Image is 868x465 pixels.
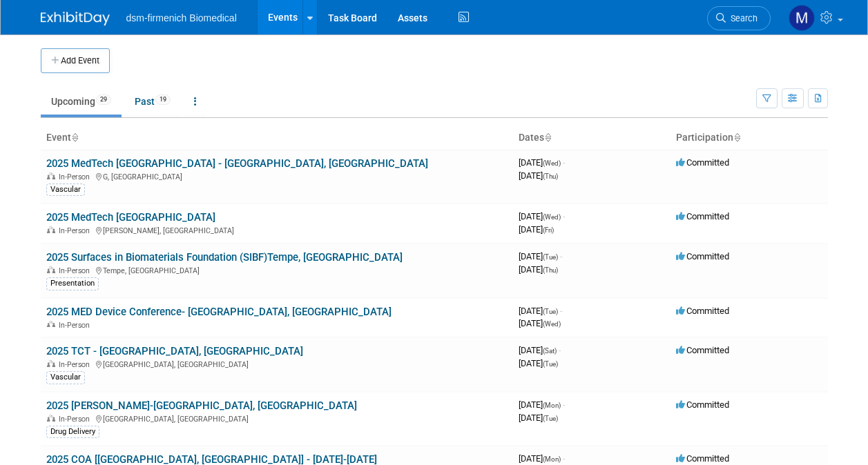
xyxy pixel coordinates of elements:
span: - [563,453,565,464]
span: [DATE] [519,251,562,261]
span: [DATE] [519,358,558,368]
a: 2025 MED Device Conference- [GEOGRAPHIC_DATA], [GEOGRAPHIC_DATA] [46,306,392,318]
span: [DATE] [519,264,558,275]
div: [GEOGRAPHIC_DATA], [GEOGRAPHIC_DATA] [46,358,508,369]
span: (Tue) [543,360,558,368]
img: Melanie Davison [789,5,815,31]
a: Sort by Start Date [544,132,551,143]
img: In-Person Event [47,226,55,233]
span: 29 [96,95,111,105]
span: [DATE] [519,157,565,168]
span: - [563,399,565,410]
span: (Tue) [543,253,558,261]
a: 2025 Surfaces in Biomaterials Foundation (SIBF)Tempe, [GEOGRAPHIC_DATA] [46,251,403,264]
a: 2025 [PERSON_NAME]-[GEOGRAPHIC_DATA], [GEOGRAPHIC_DATA] [46,399,357,412]
a: Upcoming29 [41,88,122,115]
span: Committed [676,306,729,316]
a: Past19 [124,88,181,115]
span: Committed [676,157,729,168]
button: Add Event [41,48,110,73]
span: [DATE] [519,224,554,235]
span: Committed [676,453,729,464]
span: [DATE] [519,453,565,464]
a: Sort by Participation Type [733,132,740,143]
div: [GEOGRAPHIC_DATA], [GEOGRAPHIC_DATA] [46,413,508,424]
span: dsm-firmenich Biomedical [126,12,237,23]
a: Search [707,6,771,30]
div: Presentation [46,277,99,290]
span: (Mon) [543,455,561,463]
span: [DATE] [519,413,558,423]
img: In-Person Event [47,360,55,367]
span: - [560,251,562,261]
th: Event [41,126,513,150]
span: Committed [676,345,729,355]
span: In-Person [59,321,94,330]
a: Sort by Event Name [71,132,78,143]
span: Search [726,13,758,23]
th: Participation [671,126,828,150]
span: Committed [676,211,729,221]
span: [DATE] [519,306,562,316]
span: (Tue) [543,415,558,422]
span: In-Person [59,172,94,181]
div: Drug Delivery [46,426,99,438]
span: (Thu) [543,266,558,274]
span: Committed [676,251,729,261]
img: ExhibitDay [41,12,110,26]
span: - [563,211,565,221]
span: [DATE] [519,345,561,355]
span: - [563,157,565,168]
div: Vascular [46,184,85,196]
a: 2025 MedTech [GEOGRAPHIC_DATA] - [GEOGRAPHIC_DATA], [GEOGRAPHIC_DATA] [46,157,428,170]
img: In-Person Event [47,415,55,422]
span: - [560,306,562,316]
span: (Sat) [543,347,557,355]
span: In-Person [59,266,94,275]
img: In-Person Event [47,266,55,273]
span: In-Person [59,360,94,369]
img: In-Person Event [47,321,55,328]
th: Dates [513,126,671,150]
span: [DATE] [519,170,558,181]
a: 2025 TCT - [GEOGRAPHIC_DATA], [GEOGRAPHIC_DATA] [46,345,303,357]
span: (Tue) [543,308,558,315]
span: (Mon) [543,402,561,409]
span: In-Person [59,415,94,424]
div: [PERSON_NAME], [GEOGRAPHIC_DATA] [46,224,508,235]
div: Tempe, [GEOGRAPHIC_DATA] [46,264,508,275]
span: (Wed) [543,320,561,328]
span: [DATE] [519,211,565,221]
span: In-Person [59,226,94,235]
span: (Wed) [543,159,561,167]
span: (Fri) [543,226,554,234]
span: Committed [676,399,729,410]
div: Vascular [46,371,85,384]
span: 19 [155,95,171,105]
span: - [559,345,561,355]
span: [DATE] [519,318,561,328]
span: (Wed) [543,213,561,221]
a: 2025 MedTech [GEOGRAPHIC_DATA] [46,211,215,224]
img: In-Person Event [47,172,55,179]
span: (Thu) [543,172,558,180]
span: [DATE] [519,399,565,410]
div: G, [GEOGRAPHIC_DATA] [46,170,508,181]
